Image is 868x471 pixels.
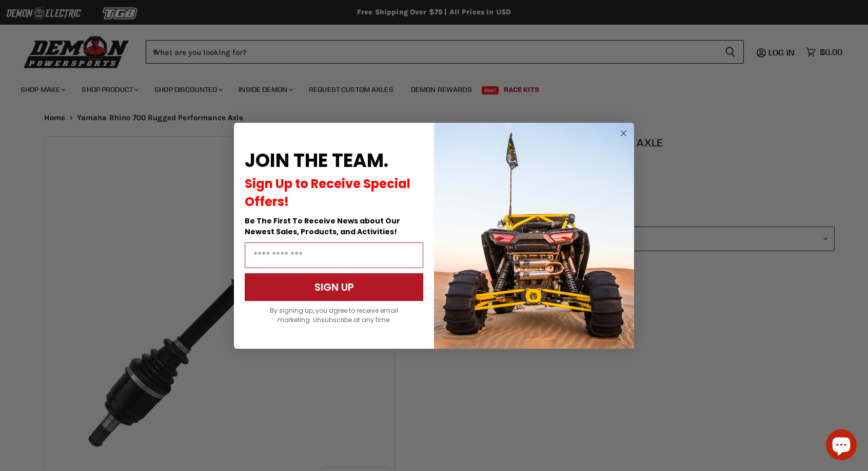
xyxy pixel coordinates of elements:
[245,216,400,237] span: Be The First To Receive News about Our Newest Sales, Products, and Activities!
[617,127,630,140] button: Close dialog
[434,123,634,349] img: a9095488-b6e7-41ba-879d-588abfab540b.jpeg
[245,147,388,174] span: JOIN THE TEAM.
[245,175,410,210] span: Sign Up to Receive Special Offers!
[270,306,398,324] span: By signing up, you agree to receive email marketing. Unsubscribe at any time.
[823,429,860,463] inbox-online-store-chat: Shopify online store chat
[245,273,423,301] button: SIGN UP
[245,242,423,268] input: Email Address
